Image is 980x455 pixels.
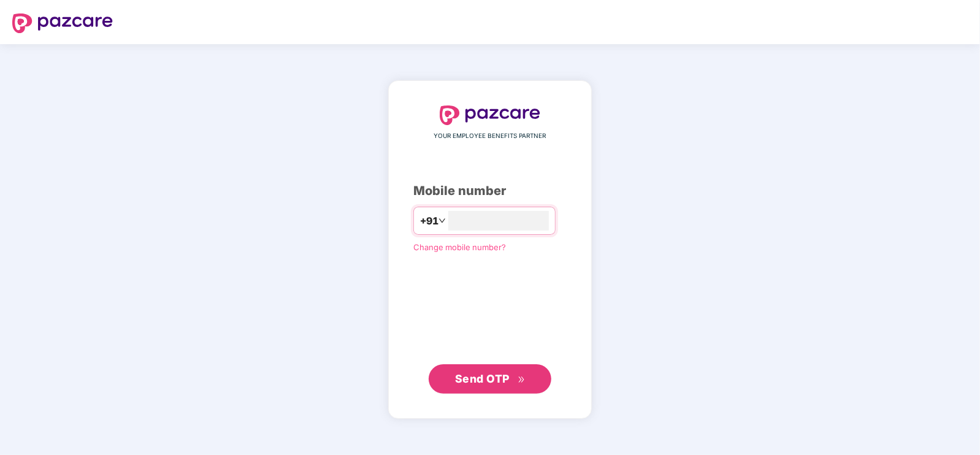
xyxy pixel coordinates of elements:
[434,131,546,141] span: YOUR EMPLOYEE BENEFITS PARTNER
[413,182,567,201] div: Mobile number
[420,213,438,229] span: +91
[438,217,446,224] span: down
[12,13,113,33] img: logo
[429,364,551,394] button: Send OTPdouble-right
[518,376,526,384] span: double-right
[440,105,540,125] img: logo
[413,242,506,252] a: Change mobile number?
[455,372,510,385] span: Send OTP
